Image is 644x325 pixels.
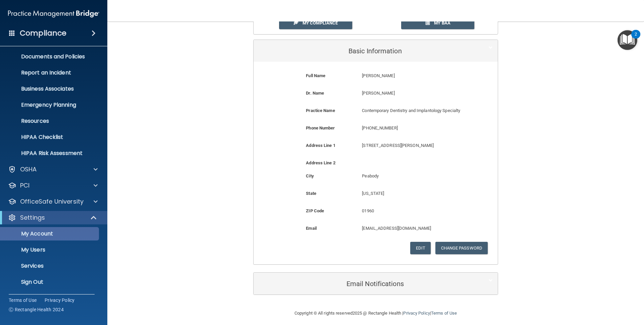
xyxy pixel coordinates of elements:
p: [PERSON_NAME] [362,72,464,80]
iframe: Drift Widget Chat Controller [528,277,636,304]
p: [PERSON_NAME] [362,89,464,97]
a: PCI [8,181,98,189]
h4: Compliance [20,29,66,38]
h5: Basic Information [259,47,472,55]
span: Ⓒ Rectangle Health 2024 [9,306,64,313]
p: [PHONE_NUMBER] [362,124,464,132]
a: Terms of Use [9,297,37,304]
p: PCI [20,181,30,189]
p: My Account [4,230,96,237]
a: OSHA [8,165,98,173]
button: Change Password [435,242,488,254]
span: My BAA [434,20,450,25]
a: Basic Information [259,43,493,58]
p: HIPAA Checklist [4,134,96,141]
p: 01960 [362,207,464,215]
b: City [306,173,314,178]
p: [EMAIL_ADDRESS][DOMAIN_NAME] [362,224,464,232]
b: Full Name [306,73,325,78]
b: Practice Name [306,108,335,113]
span: My Compliance [303,20,338,25]
p: OSHA [20,165,37,173]
p: Settings [20,214,45,222]
b: Phone Number [306,125,335,130]
p: Business Associates [4,86,96,92]
p: Sign Out [4,279,96,285]
p: Emergency Planning [4,102,96,108]
p: Report an Incident [4,69,96,76]
p: HIPAA Risk Assessment [4,150,96,157]
b: State [306,191,316,196]
div: 2 [635,34,637,43]
p: OfficeSafe University [20,198,84,206]
button: Edit [410,242,431,254]
a: Privacy Policy [403,311,430,316]
img: PMB logo [8,7,99,20]
p: Contemporary Dentistry and Implantology Specialty [362,107,464,115]
p: [STREET_ADDRESS][PERSON_NAME] [362,142,464,150]
p: Resources [4,118,96,124]
a: Privacy Policy [45,297,75,304]
p: My Users [4,247,96,253]
a: Email Notifications [259,276,493,291]
h5: Email Notifications [259,280,472,287]
b: Address Line 2 [306,160,335,165]
a: OfficeSafe University [8,198,98,206]
p: Services [4,263,96,269]
p: Documents and Policies [4,53,96,60]
button: Open Resource Center, 2 new notifications [618,30,637,50]
a: Settings [8,214,97,222]
p: Peabody [362,172,464,180]
b: Dr. Name [306,91,324,96]
b: ZIP Code [306,208,324,213]
b: Email [306,226,317,231]
b: Address Line 1 [306,143,335,148]
div: Copyright © All rights reserved 2025 @ Rectangle Health | | [253,303,498,324]
a: Terms of Use [431,311,457,316]
p: [US_STATE] [362,189,464,198]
